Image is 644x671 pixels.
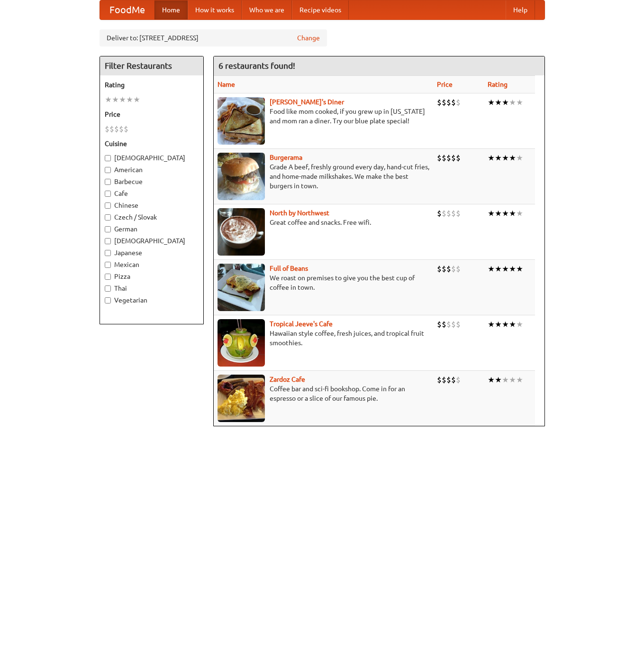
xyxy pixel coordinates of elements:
[495,153,502,163] li: ★
[516,264,523,274] li: ★
[516,375,523,385] li: ★
[437,375,442,385] li: $
[502,264,509,274] li: ★
[446,208,451,219] li: $
[437,264,442,274] li: $
[488,264,495,274] li: ★
[451,319,456,330] li: $
[119,94,126,105] li: ★
[451,208,456,219] li: $
[270,154,302,161] a: Burgerama
[270,265,308,272] a: Full of Beans
[105,201,199,210] label: Chinese
[105,177,199,186] label: Barbecue
[188,0,242,19] a: How it works
[446,375,451,385] li: $
[437,97,442,108] li: $
[105,124,109,134] li: $
[133,94,140,105] li: ★
[442,153,446,163] li: $
[456,153,461,163] li: $
[442,264,446,274] li: $
[451,97,456,108] li: $
[495,319,502,330] li: ★
[105,110,199,119] h5: Price
[105,212,199,222] label: Czech / Slovak
[509,375,516,385] li: ★
[442,375,446,385] li: $
[105,226,111,232] input: German
[105,214,111,221] input: Czech / Slovak
[509,264,516,274] li: ★
[109,124,114,134] li: $
[437,153,442,163] li: $
[437,208,442,219] li: $
[105,224,199,234] label: German
[218,264,265,311] img: beans.jpg
[437,319,442,330] li: $
[495,208,502,219] li: ★
[105,165,199,175] label: American
[105,236,199,246] label: [DEMOGRAPHIC_DATA]
[218,81,235,88] a: Name
[218,329,429,348] p: Hawaiian style coffee, fresh juices, and tropical fruit smoothies.
[124,124,128,134] li: $
[105,272,199,281] label: Pizza
[516,97,523,108] li: ★
[105,285,111,292] input: Thai
[456,208,461,219] li: $
[495,97,502,108] li: ★
[114,124,119,134] li: $
[218,375,265,422] img: zardoz.jpg
[488,319,495,330] li: ★
[297,33,320,43] a: Change
[105,284,199,293] label: Thai
[502,375,509,385] li: ★
[112,94,119,105] li: ★
[270,209,329,217] b: North by Northwest
[446,153,451,163] li: $
[105,297,111,303] input: Vegetarian
[446,97,451,108] li: $
[105,179,111,185] input: Barbecue
[451,375,456,385] li: $
[442,208,446,219] li: $
[509,153,516,163] li: ★
[509,97,516,108] li: ★
[218,319,265,367] img: jeeves.jpg
[270,98,344,106] a: [PERSON_NAME]'s Diner
[506,0,535,19] a: Help
[242,0,292,19] a: Who we are
[105,238,111,244] input: [DEMOGRAPHIC_DATA]
[488,208,495,219] li: ★
[105,80,199,90] h5: Rating
[516,319,523,330] li: ★
[218,107,429,126] p: Food like mom cooked, if you grew up in [US_STATE] and mom ran a diner. Try our blue plate special!
[270,320,333,328] a: Tropical Jeeve's Cafe
[105,139,199,148] h5: Cuisine
[488,97,495,108] li: ★
[270,376,305,383] a: Zardoz Cafe
[488,375,495,385] li: ★
[451,264,456,274] li: $
[105,274,111,280] input: Pizza
[509,208,516,219] li: ★
[456,264,461,274] li: $
[105,295,199,305] label: Vegetarian
[105,191,111,197] input: Cafe
[105,250,111,256] input: Japanese
[456,319,461,330] li: $
[154,0,188,19] a: Home
[488,81,508,88] a: Rating
[105,94,112,105] li: ★
[218,218,429,227] p: Great coffee and snacks. Free wifi.
[218,273,429,292] p: We roast on premises to give you the best cup of coffee in town.
[218,153,265,200] img: burgerama.jpg
[446,319,451,330] li: $
[502,319,509,330] li: ★
[218,384,429,403] p: Coffee bar and sci-fi bookshop. Come in for an espresso or a slice of our famous pie.
[105,189,199,198] label: Cafe
[502,153,509,163] li: ★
